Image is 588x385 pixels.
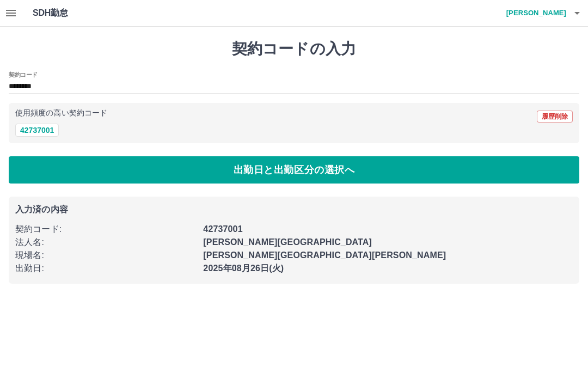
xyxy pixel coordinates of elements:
p: 現場名 : [15,249,197,262]
button: 出勤日と出勤区分の選択へ [9,156,579,184]
button: 履歴削除 [537,111,573,123]
b: 42737001 [203,224,242,234]
b: 2025年08月26日(火) [203,264,284,273]
p: 出勤日 : [15,262,197,275]
button: 42737001 [15,124,59,137]
b: [PERSON_NAME][GEOGRAPHIC_DATA][PERSON_NAME] [203,250,446,260]
p: 入力済の内容 [15,205,573,214]
h2: 契約コード [9,70,38,79]
p: 法人名 : [15,236,197,249]
b: [PERSON_NAME][GEOGRAPHIC_DATA] [203,237,372,247]
p: 使用頻度の高い契約コード [15,109,107,117]
p: 契約コード : [15,223,197,236]
h1: 契約コードの入力 [9,40,579,58]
